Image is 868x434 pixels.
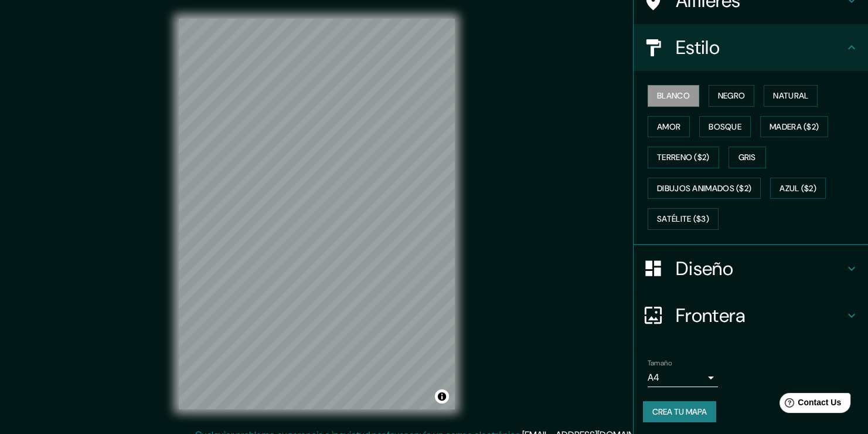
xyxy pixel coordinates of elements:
[676,257,845,280] h4: Diseño
[699,116,751,138] button: Bosque
[634,292,868,339] div: Frontera
[643,401,716,423] button: Crea tu mapa
[648,147,719,168] button: Terreno ($2)
[634,245,868,292] div: Diseño
[648,178,761,199] button: Dibujos animados ($2)
[770,178,826,199] button: Azul ($2)
[648,358,672,368] label: Tamaño
[764,388,855,421] iframe: Help widget launcher
[709,85,755,107] button: Negro
[676,304,845,327] h4: Frontera
[648,208,719,230] button: Satélite ($3)
[764,85,818,107] button: Natural
[179,19,455,409] canvas: Map
[648,116,690,138] button: Amor
[648,85,699,107] button: Blanco
[634,24,868,71] div: Estilo
[676,36,845,59] h4: Estilo
[729,147,766,168] button: Gris
[760,116,828,138] button: Madera ($2)
[435,389,449,404] button: Toggle attribution
[648,368,718,387] div: A4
